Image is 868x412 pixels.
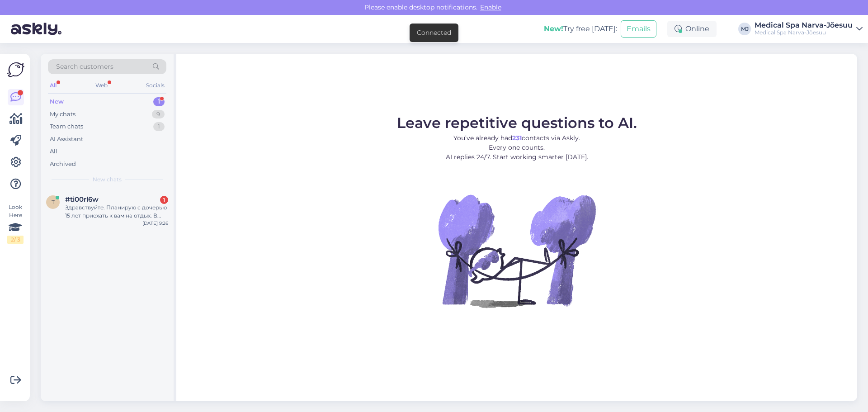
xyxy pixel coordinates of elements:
[667,21,717,37] div: Online
[397,114,637,132] span: Leave repetitive questions to AI.
[153,122,165,131] div: 1
[755,22,853,29] div: Medical Spa Narva-Jõesuu
[48,80,58,91] div: All
[50,122,83,131] div: Team chats
[417,28,451,38] div: Connected
[397,133,637,162] p: You’ve already had contacts via Askly. Every one counts. AI replies 24/7. Start working smarter [...
[152,110,165,119] div: 9
[153,97,165,106] div: 1
[50,97,64,106] div: New
[738,23,751,35] div: MJ
[544,24,617,34] div: Try free [DATE]:
[50,147,57,156] div: All
[160,196,168,204] div: 1
[93,175,122,184] span: New chats
[512,134,522,142] b: 231
[50,135,83,144] div: AI Assistant
[755,22,863,36] a: Medical Spa Narva-JõesuuMedical Spa Narva-Jõesuu
[50,160,76,169] div: Archived
[65,195,99,204] span: #ti00rl6w
[50,110,75,119] div: My chats
[7,203,24,244] div: Look Here
[435,169,598,332] img: No Chat active
[477,3,504,11] span: Enable
[52,199,55,205] span: t
[544,24,563,33] b: New!
[755,29,853,36] div: Medical Spa Narva-Jõesuu
[94,80,109,91] div: Web
[65,204,168,220] div: Здравствуйте. Планирую с дочерью 15 лет приехать к вам на отдых. В период с [DATE] по [DATE] ..хо...
[142,220,168,227] div: [DATE] 9:26
[56,62,113,71] span: Search customers
[144,80,166,91] div: Socials
[621,20,656,38] button: Emails
[7,61,24,78] img: Askly Logo
[7,236,24,244] div: 2 / 3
